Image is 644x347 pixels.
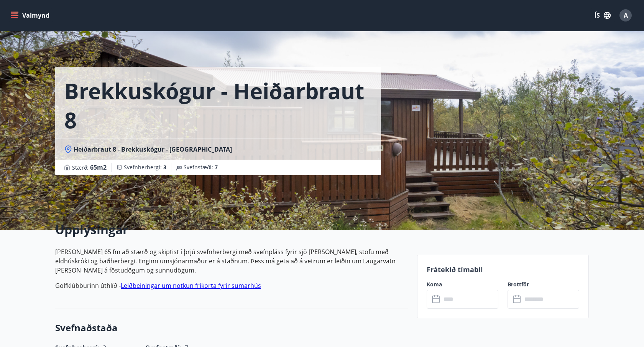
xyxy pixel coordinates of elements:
[55,221,408,238] h2: Upplýsingar
[124,164,166,171] span: Svefnherbergi :
[55,247,408,275] p: [PERSON_NAME] 65 fm að stærð og skiptist í þrjú svefnherbergi með svefnpláss fyrir sjö [PERSON_NA...
[64,76,372,134] h1: Brekkuskógur - Heiðarbraut 8
[55,321,408,334] h3: Svefnaðstaða
[121,281,261,290] a: Leiðbeiningar um notkun fríkorta fyrir sumarhús
[624,11,628,20] span: A
[55,281,408,290] p: Golfklúbburinn úthlíð -
[9,8,53,22] button: menu
[616,6,635,25] button: A
[90,163,107,172] span: 65 m2
[72,163,107,172] span: Stærð :
[590,8,615,22] button: ÍS
[427,281,498,288] label: Koma
[427,264,579,274] p: Frátekið tímabil
[508,281,579,288] label: Brottför
[74,145,232,154] span: Heiðarbraut 8 - Brekkuskógur - [GEOGRAPHIC_DATA]
[163,164,166,171] span: 3
[184,164,218,171] span: Svefnstæði :
[215,164,218,171] span: 7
